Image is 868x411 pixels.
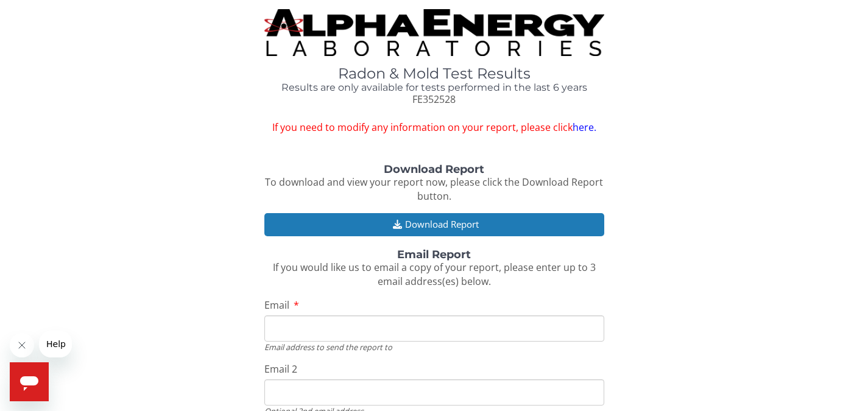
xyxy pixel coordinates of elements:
iframe: Close message [10,333,34,357]
iframe: Message from company [39,331,72,357]
span: If you need to modify any information on your report, please click [264,121,604,135]
button: Download Report [264,213,604,236]
h4: Results are only available for tests performed in the last 6 years [264,82,604,93]
h1: Radon & Mold Test Results [264,66,604,82]
iframe: Button to launch messaging window [10,362,49,401]
span: FE352528 [412,93,456,106]
a: here. [573,121,596,134]
span: To download and view your report now, please click the Download Report button. [265,175,603,203]
div: Email address to send the report to [264,342,604,353]
span: Email 2 [264,362,297,376]
span: Email [264,298,289,312]
strong: Download Report [384,163,484,176]
img: TightCrop.jpg [264,9,604,56]
span: If you would like us to email a copy of your report, please enter up to 3 email address(es) below. [273,261,596,288]
strong: Email Report [397,248,471,261]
